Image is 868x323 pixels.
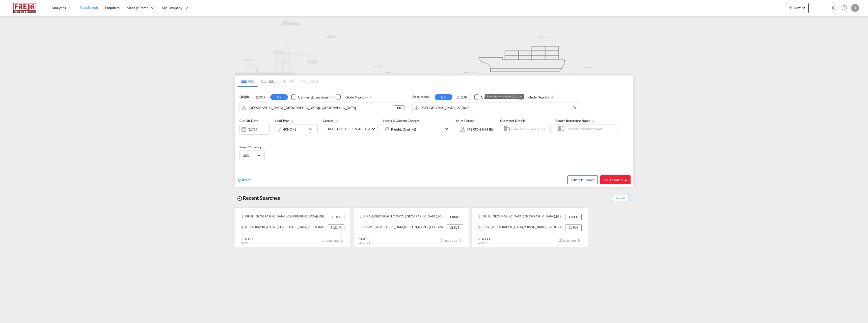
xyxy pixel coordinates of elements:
[525,95,549,100] div: Include Nearby
[831,6,837,13] div: icon-magnify
[413,103,580,113] md-input-container: Durban, ZADUR
[79,5,98,10] span: Rate Search
[851,4,859,12] div: J
[487,94,522,99] div: [GEOGRAPHIC_DATA], ZADUR
[565,214,582,220] div: FIHEL
[241,241,252,245] span: 40HC x 1
[240,103,407,113] md-input-container: Helsinki (Helsingfors), FIHEL
[239,119,258,123] span: Cut Off Date
[840,4,851,13] div: Help
[275,119,295,123] span: Load Type
[551,95,555,99] md-icon: Unchecked: Ignores neighbouring ports when fetching rates.Checked : Includes neighbouring ports w...
[308,126,316,132] md-icon: icon-chevron-down
[237,76,258,87] md-tab-item: FCL
[239,145,261,149] span: Search Currency
[359,241,370,245] span: 40HC x 1
[435,94,452,100] button: CY
[328,214,344,220] div: FIHEL
[235,207,351,247] recent-search-card: FIHEL, [GEOGRAPHIC_DATA] ([GEOGRAPHIC_DATA]), [GEOGRAPHIC_DATA], [GEOGRAPHIC_DATA], [GEOGRAPHIC_D...
[322,238,345,242] span: 1 hours ago
[329,95,333,99] md-icon: Unchecked: Search for CY (Container Yard) services for all selected carriers.Checked : Search for...
[283,126,296,133] div: 40HC x1
[478,224,564,231] div: CLSVE, San Vicente, BI, Chile, South America, Americas
[447,214,463,220] div: FIRAU
[556,119,596,123] span: Search Reference Name
[367,95,371,99] md-icon: Unchecked: Ignores neighbouring ports when fetching rates.Checked : Includes neighbouring ports w...
[360,214,445,220] div: FIRAU, Raumo (Rauma), Finland, Northern Europe, Europe
[105,6,120,10] span: Enquiries
[239,94,249,100] span: Origin
[519,94,549,100] md-checkbox: Checkbox No Ink
[325,127,370,132] span: CMA CGM SPOTON API +84
[342,95,366,100] div: Include Nearby
[162,5,182,10] span: My Company
[624,179,628,182] md-icon: icon-arrow-right
[275,124,318,134] div: 40HC x1icon-chevron-down
[235,16,633,75] img: new-FCL.png
[565,224,582,231] div: CLSVE
[323,119,338,123] span: Carrier
[249,104,394,112] input: Search by Port
[353,207,469,247] recent-search-card: FIRAU, [GEOGRAPHIC_DATA] ([GEOGRAPHIC_DATA]), [GEOGRAPHIC_DATA], [GEOGRAPHIC_DATA], [GEOGRAPHIC_D...
[291,119,295,123] md-icon: icon-information-outline
[481,95,511,100] div: Carrier SD Services
[441,238,463,242] span: 2 hours ago
[567,175,598,184] button: Note: By default Schedule search will only considerorigin ports, destination ports and cut off da...
[478,214,564,220] div: FIHEL, Helsinki (Helsingfors), Finland, Northern Europe, Europe
[241,214,327,220] div: FIHEL, Helsinki (Helsingfors), Finland, Northern Europe, Europe
[241,224,327,231] div: ZADUR, Durban, South Africa, Southern Africa, Africa
[334,119,338,123] md-icon: The selected Trucker/Carrierwill be displayed in the rate results If the rates are from another f...
[258,76,278,87] md-tab-item: LCL
[298,95,328,100] div: Carrier SD Services
[291,94,328,100] md-checkbox: Checkbox No Ink
[500,119,526,123] span: Customer Details
[421,104,577,112] input: Search by Port
[242,152,262,159] md-select: Select Currency: $ USDUnited States Dollar
[472,207,588,247] recent-search-card: FIHEL, [GEOGRAPHIC_DATA] ([GEOGRAPHIC_DATA]), [GEOGRAPHIC_DATA], [GEOGRAPHIC_DATA], [GEOGRAPHIC_D...
[831,6,837,11] md-icon: icon-magnify
[51,5,66,10] span: Analytics
[237,195,243,202] md-icon: icon-backup-restore
[786,3,809,13] button: icon-plus 400-fgNewicon-chevron-down
[443,126,449,132] md-icon: icon-chevron-down
[248,127,258,132] div: [DATE]
[391,126,416,133] div: Freight Origin Destination Factory Stuffing
[237,178,242,182] md-icon: icon-refresh
[576,238,582,244] md-icon: icon-chevron-right
[467,127,493,131] div: [PERSON_NAME]
[127,5,148,10] span: Manage Rates
[603,178,628,182] span: Search Rates
[239,124,270,135] div: [DATE]
[237,177,251,183] div: icon-refreshReset
[359,237,372,241] div: SEA-FCL
[801,5,807,11] md-icon: icon-chevron-down
[840,4,849,12] span: Help
[241,237,254,241] div: SEA-FCL
[612,195,629,201] span: Show All
[788,6,807,10] span: New
[447,224,463,231] div: CLSVE
[394,105,404,110] div: FIHEL
[571,104,579,112] button: Clear Input
[237,76,318,87] md-pagination-wrapper: Use the left and right arrow keys to navigate between tabs
[474,94,511,100] md-checkbox: Checkbox No Ink
[412,94,429,100] span: Destination
[478,237,491,241] div: SEA-FCL
[467,126,494,133] md-select: Sales Person: Jarkko Lamminpaa
[252,94,269,100] button: DOOR
[270,94,288,100] button: CY
[383,119,420,123] span: Locals & Custom Charges
[559,238,582,242] span: 2 hours ago
[8,2,42,14] img: 586607c025bf11f083711d99603023e7.png
[235,192,282,204] div: Recent Searches
[235,87,633,187] div: Origin DOOR CY Checkbox No InkUnchecked: Search for CY (Container Yard) services for all selected...
[478,241,489,245] span: 40HC x 1
[453,94,471,100] button: DOOR
[592,119,596,123] md-icon: Your search will be saved by the below given name
[788,5,794,11] md-icon: icon-plus 400-fg
[336,94,366,100] md-checkbox: Checkbox No Ink
[360,224,445,231] div: CLSVE, San Vicente, BI, Chile, South America, Americas
[600,175,631,184] button: Search Ratesicon-arrow-right
[383,124,451,134] div: Freight Origin Destination Factory Stuffingicon-chevron-down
